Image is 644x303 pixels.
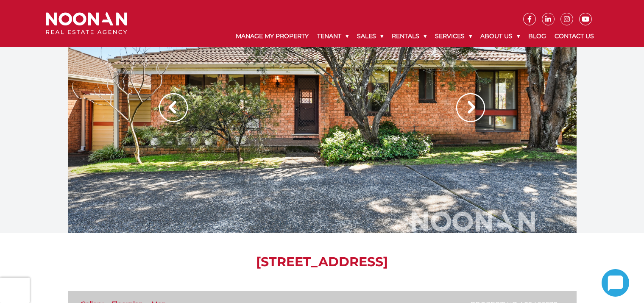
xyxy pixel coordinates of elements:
[353,25,388,47] a: Sales
[68,254,577,270] h1: [STREET_ADDRESS]
[159,93,188,122] img: Arrow slider
[46,12,127,35] img: Noonan Real Estate Agency
[388,25,431,47] a: Rentals
[476,25,524,47] a: About Us
[313,25,353,47] a: Tenant
[550,25,598,47] a: Contact Us
[456,93,485,122] img: Arrow slider
[524,25,550,47] a: Blog
[431,25,476,47] a: Services
[231,25,313,47] a: Manage My Property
